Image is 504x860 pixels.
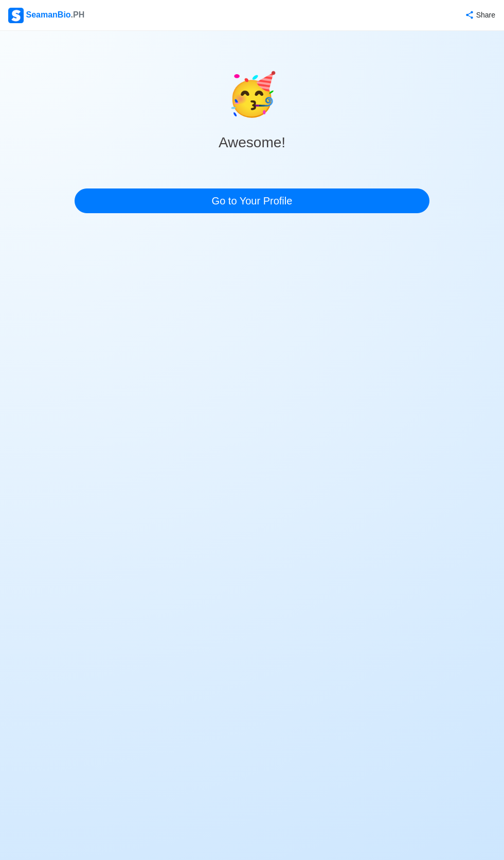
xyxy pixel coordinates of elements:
h3: Awesome! [219,134,285,151]
div: Share [476,10,495,21]
span: celebrate [226,64,278,126]
span: .PH [71,10,85,19]
a: Go to Your Profile [75,188,429,213]
button: Share [463,5,496,25]
img: Logo [8,8,24,23]
div: SeamanBio [8,8,84,23]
